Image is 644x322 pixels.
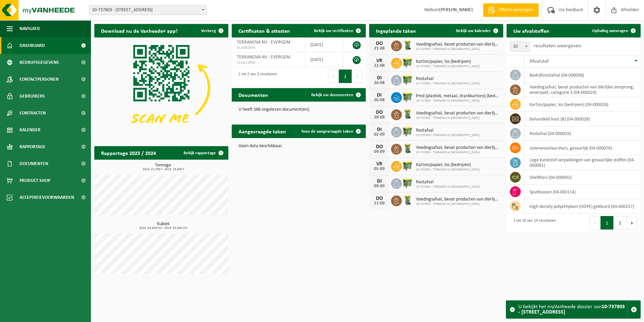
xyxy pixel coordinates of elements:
span: 2024: 43,640 m3 - 2025: 62,040 m3 [98,226,228,230]
a: Bekijk uw certificaten [309,24,365,37]
td: spuitbussen (04-000114) [524,185,641,199]
strong: [PERSON_NAME] [439,7,473,12]
span: 10-737803 - TERRANOVA [GEOGRAPHIC_DATA] [416,64,480,69]
img: WB-1100-HPE-GN-50 [402,74,413,85]
td: ionenwisselaarshars, gevaarlijk (04-000076) [524,141,641,155]
button: Previous [590,216,601,230]
div: 09-09 [373,184,386,189]
span: 10-737803 - TERRANOVA NV - 9940 EVERGEM, GIPSWEG 6 [89,5,207,15]
h3: Tonnage [98,163,228,171]
div: U bekijkt het myVanheede dossier van [518,301,627,318]
h2: Documenten [232,88,275,101]
span: Karton/papier, los (bedrijven) [416,59,480,64]
span: Dashboard [20,37,45,54]
span: Contactpersonen [20,71,59,88]
div: 26-08 [373,98,386,103]
span: Voedingsafval, bevat producten van dierlijke oorsprong, onverpakt, categorie 3 [416,42,500,47]
span: 10-737803 - TERRANOVA [GEOGRAPHIC_DATA] [416,168,480,172]
p: Geen data beschikbaar. [238,144,359,149]
span: TERRANOVA NV - EVERGEM [237,40,290,45]
h2: Certificaten & attesten [232,24,297,37]
button: 1 [339,70,352,83]
span: Rapportage [20,138,45,155]
span: Voedingsafval, bevat producten van dierlijke oorsprong, onverpakt, categorie 3 [416,111,500,116]
a: Bekijk uw documenten [306,88,365,102]
span: Documenten [20,155,48,172]
span: Bekijk uw kalender [456,29,491,33]
div: DI [373,127,386,132]
td: behandeld hout (B) (04-000028) [524,112,641,126]
td: voedingsafval, bevat producten van dierlijke oorsprong, onverpakt, categorie 3 (04-000024) [524,82,641,97]
span: Toon de aangevraagde taken [301,129,353,134]
div: DI [373,179,386,184]
a: Bekijk rapportage [178,146,228,160]
div: 1 tot 2 van 2 resultaten [235,69,277,84]
span: Acceptatievoorwaarden [20,189,74,206]
span: 10 [510,42,530,51]
td: lege kunststof verpakkingen van gevaarlijke stoffen (04-000081) [524,155,641,170]
div: 22-08 [373,63,386,68]
strong: 10-737803 - [STREET_ADDRESS] [518,304,625,315]
div: 04-09 [373,150,386,154]
div: 21-08 [373,46,386,51]
span: Voedingsafval, bevat producten van dierlijke oorsprong, onverpakt, categorie 3 [416,197,500,202]
td: oliefilters (04-000092) [524,170,641,185]
span: 10-737803 - TERRANOVA [GEOGRAPHIC_DATA] [416,151,500,155]
span: VLA903976 [237,45,300,51]
h2: Aangevraagde taken [232,125,293,138]
span: 10-737803 - TERRANOVA NV - 9940 EVERGEM, GIPSWEG 6 [89,5,206,15]
span: Voedingsafval, bevat producten van dierlijke oorsprong, onverpakt, categorie 3 [416,145,500,151]
div: VR [373,161,386,167]
div: DI [373,75,386,81]
span: 10-737803 - TERRANOVA [GEOGRAPHIC_DATA] [416,202,500,206]
h2: Download nu de Vanheede+ app! [94,24,184,37]
span: 10-737803 - TERRANOVA [GEOGRAPHIC_DATA] [416,116,500,120]
span: Bekijk uw certificaten [314,29,353,33]
span: Verberg [201,29,216,33]
a: Toon de aangevraagde taken [296,125,365,138]
div: DO [373,110,386,115]
td: [DATE] [305,37,343,52]
button: Next [352,70,362,83]
span: TERRANOVA NV - EVERGEM [237,55,290,60]
h2: Rapportage 2025 / 2024 [94,146,163,159]
img: WB-1100-HPE-GN-50 [402,126,413,137]
a: Ophaling aanvragen [587,24,640,37]
div: VR [373,58,386,63]
td: [DATE] [305,52,343,67]
div: 11-09 [373,201,386,206]
img: WB-0140-HPE-GN-50 [402,39,413,51]
span: Gebruikers [20,88,45,105]
h2: Ingeplande taken [369,24,423,37]
p: U heeft 586 ongelezen document(en). [238,107,359,112]
span: 2024: 21,556 t - 2025: 18,605 t [98,168,228,171]
span: Afvalstof [529,59,549,64]
span: 10-737803 - TERRANOVA [GEOGRAPHIC_DATA] [416,99,500,103]
button: 1 [601,216,614,230]
div: 05-09 [373,167,386,171]
img: WB-0140-HPE-GN-50 [402,143,413,154]
img: WB-0140-HPE-GN-50 [402,194,413,206]
span: Contracten [20,105,46,122]
span: Restafval [416,128,480,133]
div: 02-09 [373,132,386,137]
img: WB-1100-HPE-GN-50 [402,177,413,189]
div: DO [373,41,386,46]
span: Product Shop [20,172,50,189]
div: 28-08 [373,115,386,120]
img: WB-1100-HPE-GN-50 [402,91,413,103]
img: WB-1100-HPE-GN-50 [402,160,413,171]
img: WB-0140-HPE-GN-50 [402,108,413,120]
span: Restafval [416,76,480,82]
div: 1 tot 10 van 14 resultaten [510,215,556,230]
span: Ophaling aanvragen [592,29,628,33]
a: Offerte aanvragen [483,3,539,17]
td: high density polyethyleen (HDPE) gekleurd (04-000257) [524,199,641,214]
div: DI [373,92,386,98]
div: 26-08 [373,81,386,85]
img: WB-1100-HPE-GN-50 [402,57,413,68]
label: resultaten weergeven [534,43,581,49]
button: Verberg [196,24,228,37]
td: bedrijfsrestafval (04-000008) [524,68,641,82]
span: 10-737803 - TERRANOVA [GEOGRAPHIC_DATA] [416,133,480,137]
